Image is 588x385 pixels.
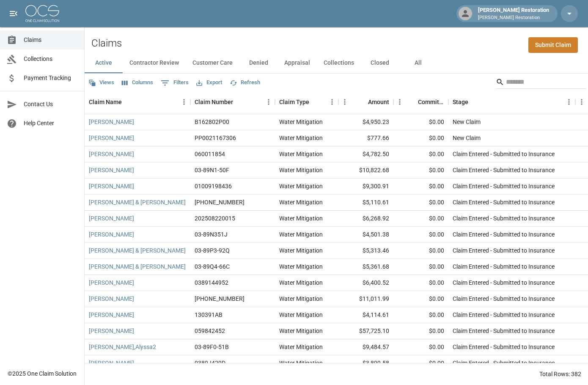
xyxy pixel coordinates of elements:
div: Amount [368,90,389,114]
button: Menu [338,96,351,108]
img: ocs-logo-white-transparent.png [25,5,59,22]
div: Water Mitigation [279,198,323,206]
div: Water Mitigation [279,182,323,190]
div: $9,300.91 [338,179,393,195]
button: Sort [468,96,480,108]
a: [PERSON_NAME] & [PERSON_NAME] [89,262,186,271]
div: $0.00 [393,323,448,339]
div: 202508220015 [195,214,235,223]
span: Collections [24,55,77,63]
div: Water Mitigation [279,134,323,142]
div: New Claim [453,118,481,126]
a: [PERSON_NAME] [89,327,134,335]
button: Menu [393,96,406,108]
div: Water Mitigation [279,230,323,239]
span: Claims [24,36,77,44]
div: Claim Number [190,90,275,114]
div: Water Mitigation [279,311,323,319]
div: [PERSON_NAME] Restoration [475,6,552,21]
a: [PERSON_NAME] [89,230,134,239]
div: 01-009-215286 [195,198,245,206]
div: $0.00 [393,355,448,371]
div: © 2025 One Claim Solution [8,369,77,378]
div: Committed Amount [418,90,444,114]
button: Closed [361,53,399,73]
div: Water Mitigation [279,343,323,351]
a: [PERSON_NAME] [89,166,134,174]
div: $0.00 [393,291,448,307]
a: [PERSON_NAME] [89,182,134,190]
button: Refresh [228,76,262,89]
div: $0.00 [393,195,448,211]
div: 03-89F0-51B [195,343,229,351]
a: [PERSON_NAME] [89,118,134,126]
div: Water Mitigation [279,118,323,126]
div: 130391AB [195,311,223,319]
div: Stage [453,90,468,114]
button: Select columns [120,76,155,89]
div: $9,484.57 [338,339,393,355]
div: $0.00 [393,275,448,291]
div: Claim Entered - Submitted to Insurance [453,182,555,190]
a: [PERSON_NAME] & [PERSON_NAME] [89,198,186,206]
div: Claim Entered - Submitted to Insurance [453,278,555,287]
div: Claim Name [89,90,122,114]
a: [PERSON_NAME] & [PERSON_NAME] [89,246,186,255]
div: Amount [338,90,393,114]
div: Total Rows: 382 [539,370,581,378]
div: $5,361.68 [338,259,393,275]
button: Menu [178,96,190,108]
button: Menu [326,96,338,108]
button: Export [194,76,224,89]
a: [PERSON_NAME],Alyssa2 [89,343,156,351]
div: Claim Name [85,90,190,114]
div: $57,725.10 [338,323,393,339]
div: $5,110.61 [338,195,393,211]
div: Water Mitigation [279,150,323,158]
div: Stage [448,90,575,114]
button: All [399,53,437,73]
div: Claim Entered - Submitted to Insurance [453,150,555,158]
div: Claim Entered - Submitted to Insurance [453,246,555,255]
div: 01-009-189543 [195,294,245,303]
button: Appraisal [278,53,317,73]
div: $4,114.61 [338,307,393,323]
button: Menu [563,96,575,108]
button: Collections [317,53,361,73]
div: Water Mitigation [279,166,323,174]
div: 01009198436 [195,182,232,190]
div: Claim Entered - Submitted to Insurance [453,311,555,319]
div: $4,782.50 [338,146,393,162]
div: PP0021167306 [195,134,236,142]
div: B162802P00 [195,118,229,126]
a: [PERSON_NAME] [89,278,134,287]
div: $0.00 [393,227,448,243]
div: Claim Entered - Submitted to Insurance [453,230,555,239]
button: Menu [262,96,275,108]
button: open drawer [5,5,22,22]
div: Claim Number [195,90,233,114]
div: 0389144952 [195,278,228,287]
div: Water Mitigation [279,359,323,367]
div: Claim Entered - Submitted to Insurance [453,327,555,335]
a: [PERSON_NAME] [89,134,134,142]
div: Water Mitigation [279,246,323,255]
div: $0.00 [393,162,448,179]
div: $0.00 [393,146,448,162]
div: Claim Type [275,90,338,114]
div: $0.00 [393,211,448,227]
div: $0.00 [393,114,448,130]
div: 060011854 [195,150,225,158]
a: Submit Claim [528,37,578,53]
button: Customer Care [186,53,239,73]
div: $11,011.99 [338,291,393,307]
div: Claim Entered - Submitted to Insurance [453,198,555,206]
div: 03-89N351J [195,230,228,239]
a: [PERSON_NAME] [89,359,134,367]
div: $777.66 [338,130,393,146]
div: 059842452 [195,327,225,335]
div: $0.00 [393,259,448,275]
div: $0.00 [393,179,448,195]
div: $3,899.58 [338,355,393,371]
div: Claim Entered - Submitted to Insurance [453,262,555,271]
